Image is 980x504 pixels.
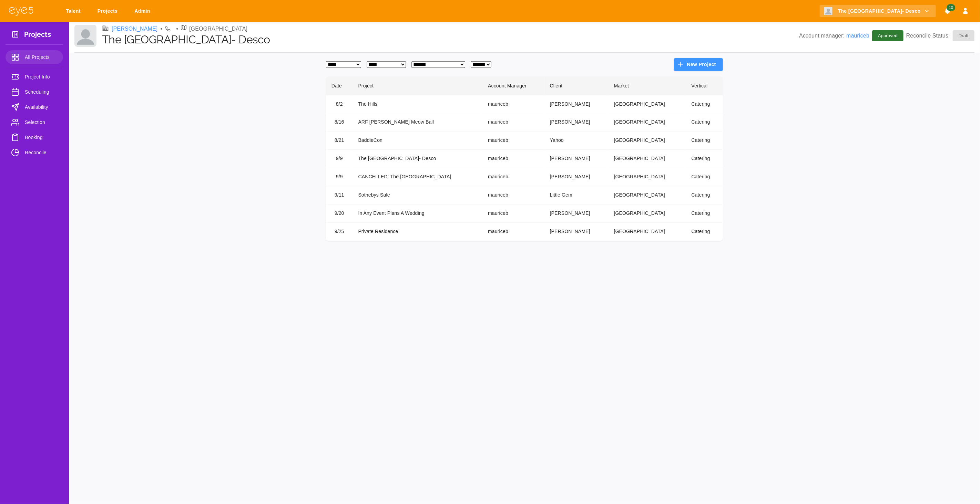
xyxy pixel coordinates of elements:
[544,168,609,186] td: [PERSON_NAME]
[686,168,723,186] td: Catering
[686,150,723,168] td: Catering
[824,7,833,15] img: Client logo
[353,204,483,223] td: In Any Event Plans A Wedding
[161,25,163,33] li: •
[544,150,609,168] td: [PERSON_NAME]
[846,33,869,39] a: mauriceb
[609,95,686,113] td: [GEOGRAPHIC_DATA]
[353,150,483,168] td: The [GEOGRAPHIC_DATA]- Desco
[6,70,63,84] a: Project Info
[6,100,63,114] a: Availability
[25,148,58,157] span: Reconcile
[6,146,63,159] a: Reconcile
[331,191,347,199] div: 9/11
[353,76,483,95] th: Project
[6,130,63,144] a: Booking
[482,223,544,241] td: mauriceb
[331,228,347,235] div: 9/25
[25,133,58,141] span: Booking
[686,132,723,150] td: Catering
[544,186,609,204] td: Little Gem
[544,113,609,132] td: [PERSON_NAME]
[947,4,955,11] span: 10
[353,132,483,150] td: BaddieCon
[331,137,347,144] div: 8/21
[686,186,723,204] td: Catering
[189,25,247,33] p: [GEOGRAPHIC_DATA]
[686,76,723,95] th: Vertical
[955,32,973,39] span: Draft
[25,118,58,126] span: Selection
[609,223,686,241] td: [GEOGRAPHIC_DATA]
[609,204,686,223] td: [GEOGRAPHIC_DATA]
[544,132,609,150] td: Yahoo
[326,76,353,95] th: Date
[482,186,544,204] td: mauriceb
[6,115,63,129] a: Selection
[674,58,723,71] button: New Project
[353,223,483,241] td: Private Residence
[544,95,609,113] td: [PERSON_NAME]
[906,30,974,41] p: Reconcile Status:
[482,95,544,113] td: mauriceb
[102,33,799,46] h1: The [GEOGRAPHIC_DATA]- Desco
[353,186,483,204] td: Sothebys Sale
[24,30,51,41] h3: Projects
[112,25,158,33] a: [PERSON_NAME]
[686,113,723,132] td: Catering
[799,32,869,40] p: Account manager:
[6,85,63,99] a: Scheduling
[544,76,609,95] th: Client
[331,173,347,181] div: 9/9
[331,210,347,217] div: 9/20
[820,5,936,18] button: The [GEOGRAPHIC_DATA]- Desco
[874,32,902,39] span: Approved
[482,150,544,168] td: mauriceb
[609,168,686,186] td: [GEOGRAPHIC_DATA]
[25,88,58,96] span: Scheduling
[25,53,58,61] span: All Projects
[93,5,124,18] a: Projects
[686,223,723,241] td: Catering
[482,168,544,186] td: mauriceb
[353,95,483,113] td: The Hills
[74,25,96,47] img: Client logo
[482,204,544,223] td: mauriceb
[482,113,544,132] td: mauriceb
[331,155,347,162] div: 9/9
[353,168,483,186] td: CANCELLED: The [GEOGRAPHIC_DATA]
[6,50,63,64] a: All Projects
[331,118,347,126] div: 8/16
[482,76,544,95] th: Account Manager
[25,103,58,111] span: Availability
[544,223,609,241] td: [PERSON_NAME]
[61,5,88,18] a: Talent
[331,101,347,108] div: 8/2
[941,5,954,18] button: Notifications
[609,132,686,150] td: [GEOGRAPHIC_DATA]
[482,132,544,150] td: mauriceb
[8,6,34,16] img: eye5
[544,204,609,223] td: [PERSON_NAME]
[353,113,483,132] td: ARF [PERSON_NAME] Meow Ball
[130,5,157,18] a: Admin
[686,204,723,223] td: Catering
[176,25,178,33] li: •
[609,76,686,95] th: Market
[609,113,686,132] td: [GEOGRAPHIC_DATA]
[25,73,58,81] span: Project Info
[609,150,686,168] td: [GEOGRAPHIC_DATA]
[609,186,686,204] td: [GEOGRAPHIC_DATA]
[686,95,723,113] td: Catering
